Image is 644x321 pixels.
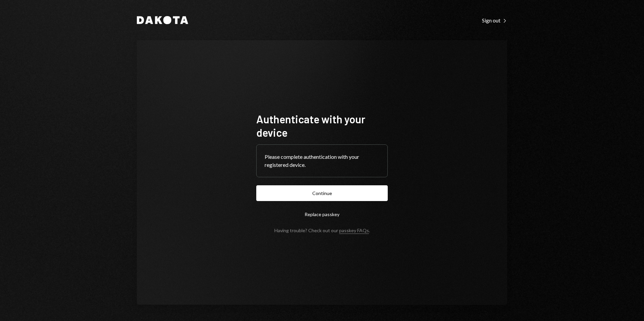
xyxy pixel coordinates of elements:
[256,112,388,139] h1: Authenticate with your device
[482,17,507,24] div: Sign out
[274,228,370,233] div: Having trouble? Check out our .
[256,185,388,201] button: Continue
[265,153,379,169] div: Please complete authentication with your registered device.
[256,206,388,222] button: Replace passkey
[482,16,507,24] a: Sign out
[339,228,369,234] a: passkey FAQs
